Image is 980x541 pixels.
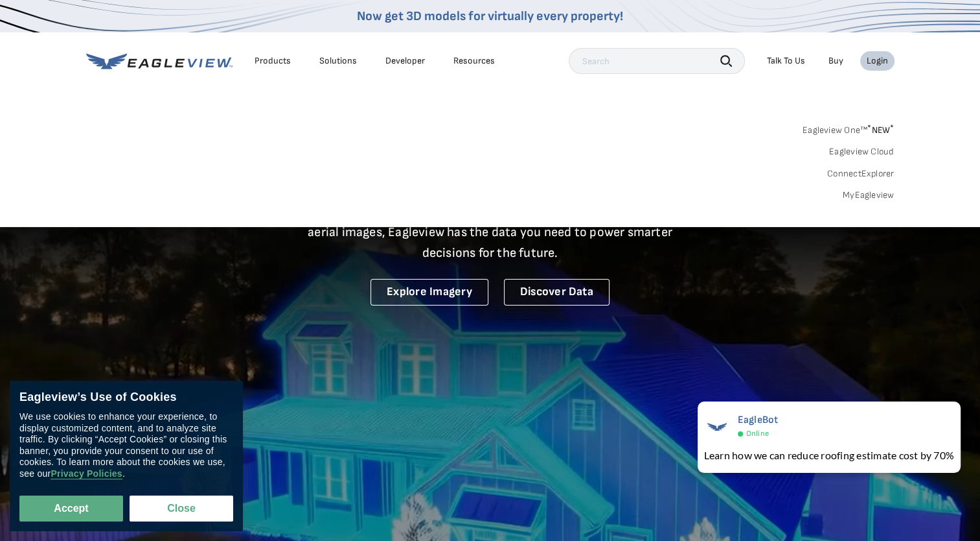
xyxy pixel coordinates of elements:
a: Privacy Policies [51,468,122,479]
div: Talk To Us [767,55,805,67]
img: EagleBot [704,414,730,440]
span: EagleBot [738,414,779,426]
div: Products [255,55,291,67]
span: NEW [867,125,894,136]
a: Explore Imagery [370,279,488,306]
div: Resources [453,55,495,67]
a: Eagleview Cloud [829,146,895,158]
a: ConnectExplorer [827,168,895,180]
button: Accept [19,496,123,522]
div: Login [867,55,888,67]
a: MyEagleview [843,189,895,201]
a: Eagleview One™*NEW* [803,121,895,136]
a: Buy [828,55,843,67]
div: Learn how we can reduce roofing estimate cost by 70% [704,448,954,463]
a: Developer [385,55,425,67]
a: Discover Data [504,279,610,306]
input: Search [569,48,745,74]
span: Online [746,429,769,439]
div: Solutions [319,55,357,67]
div: We use cookies to enhance your experience, to display customized content, and to analyze site tra... [19,411,233,479]
a: Now get 3D models for virtually every property! [357,8,623,24]
button: Close [130,496,233,522]
div: Eagleview’s Use of Cookies [19,391,233,405]
p: A new era starts here. Built on more than 3.5 billion high-resolution aerial images, Eagleview ha... [292,201,689,263]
